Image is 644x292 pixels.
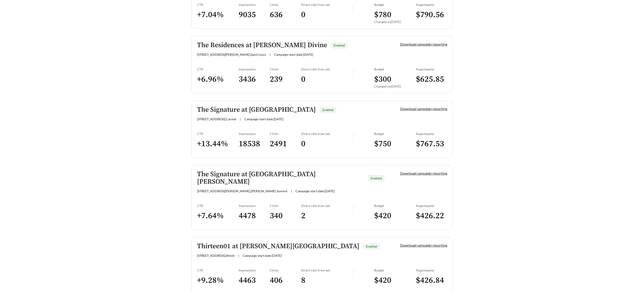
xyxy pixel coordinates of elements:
[239,10,270,20] h3: 9035
[197,275,239,285] h3: + 9.28 %
[374,139,416,149] h3: $ 750
[400,243,447,247] a: Download campaign reporting
[270,268,301,272] div: Clicks
[243,254,282,257] span: Campaign start date: [DATE]
[270,3,301,7] div: Clicks
[374,268,416,272] div: Budget
[301,10,353,20] h3: 0
[301,211,353,221] h3: 2
[197,204,239,208] div: CTR
[371,176,382,180] span: Enabled
[197,74,239,84] h3: + 6.96 %
[416,211,447,221] h3: $ 426.22
[416,132,447,136] div: August spend
[270,275,301,285] h3: 406
[197,171,364,185] h5: The Signature at [GEOGRAPHIC_DATA][PERSON_NAME]
[374,211,416,221] h3: $ 420
[322,108,334,112] span: Enabled
[301,74,353,84] h3: 0
[400,107,447,111] a: Download campaign reporting
[296,189,335,193] span: Campaign start date: [DATE]
[270,211,301,221] h3: 340
[239,132,270,136] div: Impressions
[270,74,301,84] h3: 239
[239,67,270,71] div: Impressions
[374,3,416,7] div: Budget
[197,268,239,272] div: CTR
[270,204,301,208] div: Clicks
[291,189,292,193] span: |
[197,106,316,114] h5: The Signature at [GEOGRAPHIC_DATA]
[239,211,270,221] h3: 4478
[301,204,353,208] div: Direct calls from ads
[197,53,266,56] span: [STREET_ADDRESS][PERSON_NAME] , Saint Louis
[191,165,453,230] a: The Signature at [GEOGRAPHIC_DATA][PERSON_NAME]Enabled[STREET_ADDRESS][PERSON_NAME],[PERSON_NAME]...
[270,67,301,71] div: Clicks
[416,10,447,20] h3: $ 790.56
[270,139,301,149] h3: 2491
[239,204,270,208] div: Impressions
[197,117,236,121] span: [STREET_ADDRESS] , Carmel
[301,67,353,71] div: Direct calls from ads
[334,43,345,47] span: Enabled
[374,10,416,20] h3: $ 780
[240,117,241,121] span: |
[197,3,239,7] div: CTR
[301,268,353,272] div: Direct calls from ads
[301,132,353,136] div: Direct calls from ads
[374,20,416,24] div: Changed on [DATE]
[270,132,301,136] div: Clicks
[366,244,377,248] span: Enabled
[197,10,239,20] h3: + 7.04 %
[238,254,239,257] span: |
[301,3,353,7] div: Direct calls from ads
[197,42,327,49] h5: The Residences at [PERSON_NAME] Divine
[400,171,447,175] a: Download campaign reporting
[374,204,416,208] div: Budget
[197,132,239,136] div: CTR
[197,211,239,221] h3: + 7.64 %
[416,268,447,272] div: August spend
[374,84,416,88] div: Changed on [DATE]
[239,3,270,7] div: Impressions
[239,275,270,285] h3: 4463
[416,275,447,285] h3: $ 426.84
[191,100,453,158] a: The Signature at [GEOGRAPHIC_DATA]Enabled[STREET_ADDRESS],Carmel|Campaign start date:[DATE]Downlo...
[197,254,235,257] span: [STREET_ADDRESS] , Shiloh
[274,53,313,56] span: Campaign start date: [DATE]
[416,139,447,149] h3: $ 767.53
[270,10,301,20] h3: 636
[197,243,359,250] h5: Thirteen01 at [PERSON_NAME][GEOGRAPHIC_DATA]
[416,74,447,84] h3: $ 625.85
[416,67,447,71] div: August spend
[301,139,353,149] h3: 0
[374,132,416,136] div: Budget
[244,117,283,121] span: Campaign start date: [DATE]
[374,74,416,84] h3: $ 300
[239,268,270,272] div: Impressions
[191,36,453,93] a: The Residences at [PERSON_NAME] DivineEnabled[STREET_ADDRESS][PERSON_NAME],Saint Louis|Campaign s...
[416,204,447,208] div: August spend
[197,189,287,193] span: [STREET_ADDRESS][PERSON_NAME] , [PERSON_NAME] Summit
[400,42,447,46] a: Download campaign reporting
[416,3,447,7] div: August spend
[374,275,416,285] h3: $ 420
[239,74,270,84] h3: 3436
[374,67,416,71] div: Budget
[197,67,239,71] div: CTR
[270,53,270,56] span: |
[239,139,270,149] h3: 18538
[301,275,353,285] h3: 8
[197,139,239,149] h3: + 13.44 %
